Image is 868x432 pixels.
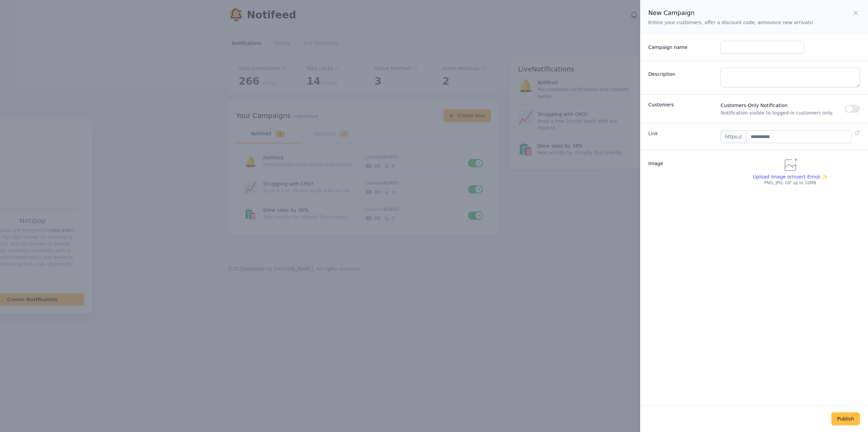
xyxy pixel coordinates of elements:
h3: Customers [648,101,715,108]
span: Notification visible to logged-in customers only. [721,109,845,116]
h1: Hello! [10,33,125,44]
label: Link [648,130,715,137]
label: Campaign name [648,41,715,51]
span: New conversation [44,94,81,100]
button: Publish [831,412,860,425]
p: or [786,173,792,180]
span: Upload Image [753,174,786,179]
span: Customers-Only Notification [721,101,845,109]
span: Insert Emoji ✨ [792,173,828,180]
p: PNG, JPG, GIF up to 10MB [721,180,860,186]
h2: Don't see Notifeed in your header? Let me know and I'll set it up! ✅ [10,45,125,78]
button: New conversation [11,90,125,104]
span: https:// [721,130,746,143]
label: Description [648,68,715,77]
label: Image [648,157,715,167]
span: We run on Gist [57,238,86,242]
h2: New Campaign [648,8,813,18]
p: Entice your customers, offer a discount code, announce new arrivals! [648,19,813,26]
